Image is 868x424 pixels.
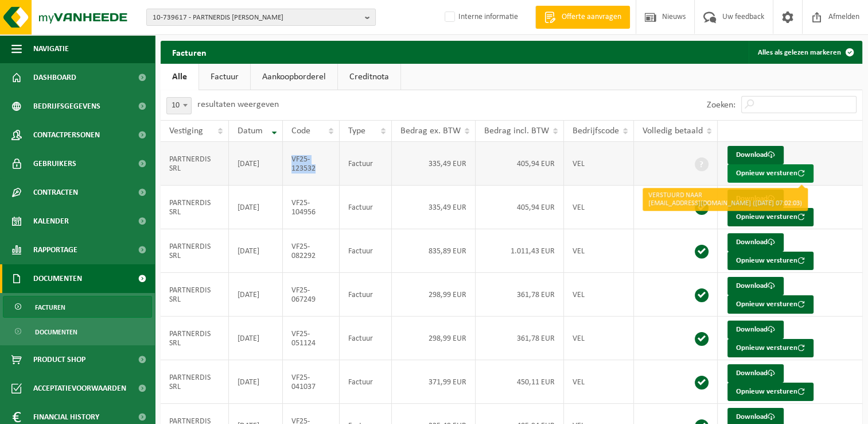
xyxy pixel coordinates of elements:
td: VF25-041037 [283,360,340,404]
td: 835,89 EUR [392,229,476,273]
a: Download [727,233,784,252]
span: Kalender [33,207,69,236]
td: PARTNERDIS SRL [161,229,229,273]
span: Product Shop [33,345,85,374]
td: Factuur [340,186,392,229]
td: Factuur [340,317,392,360]
td: PARTNERDIS SRL [161,186,229,229]
td: 298,99 EUR [392,273,476,317]
span: Bedrag ex. BTW [400,126,461,136]
td: 405,94 EUR [476,186,564,229]
a: Factuur [199,64,250,90]
span: Gebruikers [33,149,76,178]
td: PARTNERDIS SRL [161,273,229,317]
td: Factuur [340,273,392,317]
span: Bedrijfscode [573,126,619,136]
a: Aankoopborderel [251,64,337,90]
h2: Facturen [161,41,218,63]
span: Volledig betaald [643,126,703,136]
a: Creditnota [338,64,400,90]
td: VEL [564,229,634,273]
span: Code [291,126,310,136]
a: Facturen [3,296,152,318]
td: VEL [564,360,634,404]
span: 10 [166,97,192,114]
label: Interne informatie [442,9,518,26]
span: Acceptatievoorwaarden [33,374,126,403]
td: [DATE] [229,186,283,229]
a: Download [727,146,784,164]
td: PARTNERDIS SRL [161,317,229,360]
td: 1.011,43 EUR [476,229,564,273]
span: Documenten [33,264,82,293]
span: Bedrijfsgegevens [33,92,100,121]
td: 405,94 EUR [476,142,564,186]
button: 10-739617 - PARTNERDIS [PERSON_NAME] [146,9,376,26]
td: VF25-067249 [283,273,340,317]
span: Contracten [33,178,78,207]
td: VEL [564,142,634,186]
td: 298,99 EUR [392,317,476,360]
span: Facturen [35,296,65,318]
span: 10-739617 - PARTNERDIS [PERSON_NAME] [153,9,360,26]
td: [DATE] [229,317,283,360]
a: Download [727,321,784,339]
td: VF25-051124 [283,317,340,360]
td: VF25-082292 [283,229,340,273]
button: Alles als gelezen markeren [749,41,861,64]
a: Documenten [3,321,152,342]
td: [DATE] [229,142,283,186]
span: Bedrag incl. BTW [484,126,549,136]
td: PARTNERDIS SRL [161,142,229,186]
td: [DATE] [229,229,283,273]
td: 450,11 EUR [476,360,564,404]
td: Factuur [340,360,392,404]
span: Documenten [35,321,77,343]
span: Rapportage [33,236,77,264]
td: Factuur [340,142,392,186]
span: Datum [238,126,263,136]
button: Opnieuw versturen [727,252,813,270]
a: Download [727,190,784,208]
td: VF25-123532 [283,142,340,186]
a: Offerte aanvragen [535,6,630,29]
a: Alle [161,64,198,90]
td: Factuur [340,229,392,273]
td: 335,49 EUR [392,142,476,186]
td: 371,99 EUR [392,360,476,404]
span: Contactpersonen [33,121,100,149]
td: [DATE] [229,273,283,317]
td: 361,78 EUR [476,273,564,317]
span: 10 [167,98,191,114]
button: Opnieuw versturen [727,208,813,226]
button: Opnieuw versturen [727,164,813,183]
button: Opnieuw versturen [727,339,813,357]
a: Download [727,364,784,383]
td: [DATE] [229,360,283,404]
span: Navigatie [33,34,69,63]
td: PARTNERDIS SRL [161,360,229,404]
a: Download [727,277,784,295]
span: Dashboard [33,63,76,92]
span: Type [348,126,365,136]
label: Zoeken: [707,101,735,110]
td: 361,78 EUR [476,317,564,360]
span: Offerte aanvragen [559,11,624,23]
span: Vestiging [169,126,203,136]
td: VF25-104956 [283,186,340,229]
td: VEL [564,317,634,360]
td: VEL [564,186,634,229]
button: Opnieuw versturen [727,295,813,314]
button: Opnieuw versturen [727,383,813,401]
td: VEL [564,273,634,317]
label: resultaten weergeven [197,100,279,109]
td: 335,49 EUR [392,186,476,229]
